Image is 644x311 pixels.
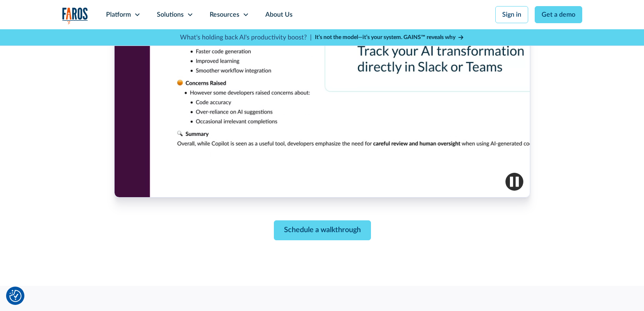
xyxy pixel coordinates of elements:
[273,220,371,240] a: Schedule a walkthrough
[62,7,88,24] img: Logo of the analytics and reporting company Faros.
[315,35,455,40] strong: It’s not the model—it’s your system. GAINS™ reveals why
[9,290,22,302] button: Cookie Settings
[62,7,88,24] a: home
[9,290,22,302] img: Revisit consent button
[106,10,131,20] div: Platform
[535,6,582,23] a: Get a demo
[180,33,312,42] p: What's holding back AI's productivity boost? |
[505,173,523,191] img: Pause video
[210,10,239,20] div: Resources
[495,6,528,23] a: Sign in
[315,33,464,42] a: It’s not the model—it’s your system. GAINS™ reveals why
[157,10,184,20] div: Solutions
